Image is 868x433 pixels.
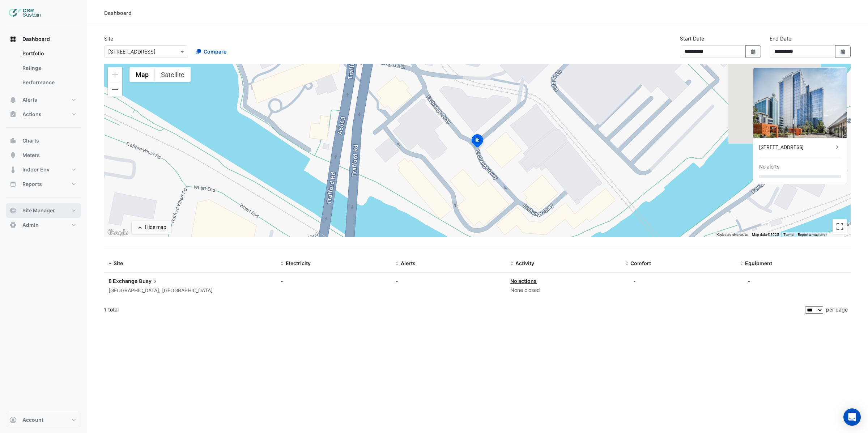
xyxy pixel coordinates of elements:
[840,48,846,55] fa-icon: Select Date
[6,32,81,46] button: Dashboard
[630,260,651,266] span: Comfort
[9,221,17,229] app-icon: Admin
[104,9,132,17] div: Dashboard
[22,111,42,118] span: Actions
[770,35,791,42] label: End Date
[132,221,171,234] button: Hide map
[22,416,43,424] span: Account
[515,260,534,266] span: Activity
[22,35,50,43] span: Dashboard
[469,133,485,150] img: site-pin-selected.svg
[155,67,191,82] button: Show satellite imagery
[9,207,17,214] app-icon: Site Manager
[17,75,81,90] a: Performance
[783,233,793,237] a: Terms (opens in new tab)
[109,278,137,284] span: 8 Exchange
[6,107,81,122] button: Actions
[6,133,81,148] button: Charts
[108,67,122,82] button: Zoom in
[745,260,772,266] span: Equipment
[106,228,130,237] a: Open this area in Google Maps (opens a new window)
[109,286,272,295] div: [GEOGRAPHIC_DATA], [GEOGRAPHIC_DATA]
[9,181,17,188] app-icon: Reports
[104,301,804,319] div: 1 total
[286,260,311,266] span: Electricity
[22,166,50,173] span: Indoor Env
[6,148,81,162] button: Meters
[129,67,155,82] button: Show street map
[759,144,834,151] div: [STREET_ADDRESS]
[6,162,81,177] button: Indoor Env
[843,408,861,426] div: Open Intercom Messenger
[106,228,130,237] img: Google
[22,207,55,214] span: Site Manager
[510,286,617,294] div: None closed
[833,219,847,234] button: Toggle fullscreen view
[145,224,166,231] div: Hide map
[6,93,81,107] button: Alerts
[748,277,750,285] div: -
[633,277,636,285] div: -
[9,35,17,43] app-icon: Dashboard
[139,277,159,285] span: Quay
[752,233,779,237] span: Map data ©2025
[114,260,123,266] span: Site
[108,82,122,97] button: Zoom out
[750,48,757,55] fa-icon: Select Date
[716,232,748,237] button: Keyboard shortcuts
[17,46,81,61] a: Portfolio
[401,260,416,266] span: Alerts
[9,111,17,118] app-icon: Actions
[9,137,17,144] app-icon: Charts
[6,203,81,218] button: Site Manager
[826,306,848,313] span: per page
[6,46,81,93] div: Dashboard
[680,35,704,42] label: Start Date
[281,277,387,285] div: -
[9,152,17,159] app-icon: Meters
[798,233,827,237] a: Report a map error
[204,48,226,55] span: Compare
[396,277,502,285] div: -
[17,61,81,75] a: Ratings
[191,45,231,58] button: Compare
[22,137,39,144] span: Charts
[6,413,81,427] button: Account
[510,278,537,284] a: No actions
[22,96,37,103] span: Alerts
[22,221,39,229] span: Admin
[759,163,779,171] div: No alerts
[9,166,17,173] app-icon: Indoor Env
[22,152,40,159] span: Meters
[9,6,41,20] img: Company Logo
[753,68,847,138] img: 8 Exchange Quay
[104,35,113,42] label: Site
[9,96,17,103] app-icon: Alerts
[6,177,81,191] button: Reports
[6,218,81,232] button: Admin
[22,181,42,188] span: Reports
